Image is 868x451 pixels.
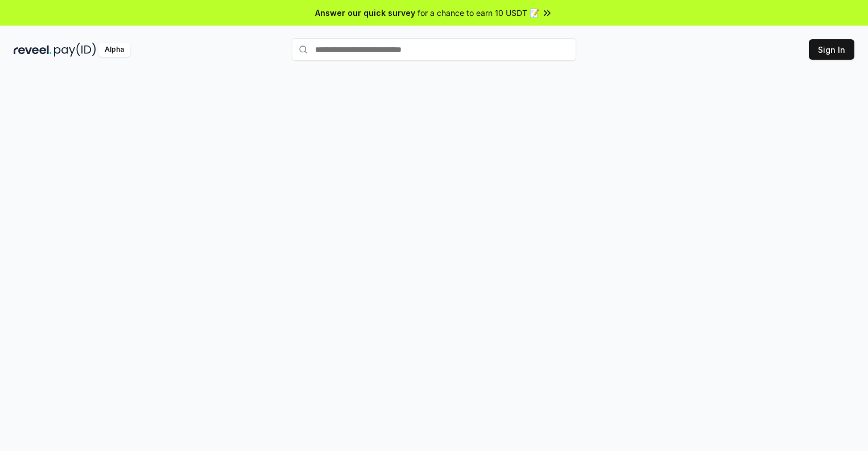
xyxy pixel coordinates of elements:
[315,7,415,19] span: Answer our quick survey
[418,7,539,19] span: for a chance to earn 10 USDT 📝
[54,43,96,57] img: pay_id
[14,43,52,57] img: reveel_dark
[809,39,854,60] button: Sign In
[98,43,130,57] div: Alpha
